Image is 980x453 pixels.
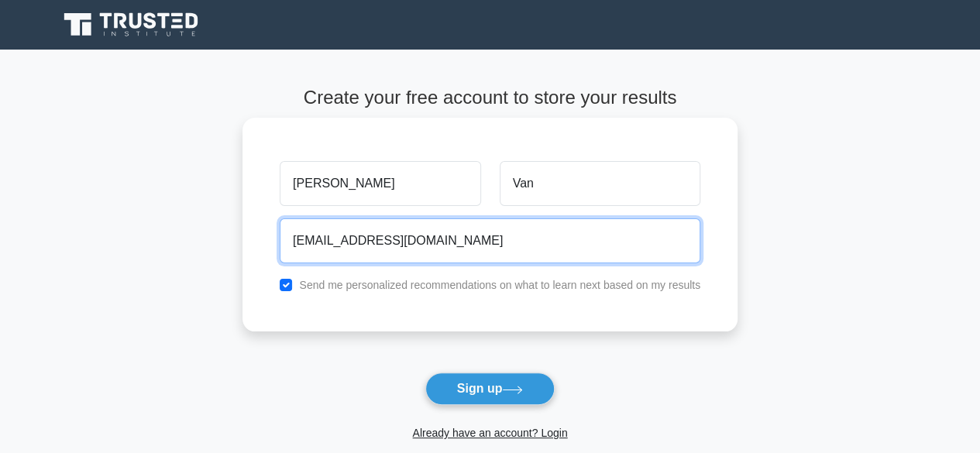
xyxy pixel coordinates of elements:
h4: Create your free account to store your results [242,87,738,109]
button: Sign up [425,372,555,405]
input: Email [280,218,700,263]
a: Already have an account? Login [412,427,567,439]
label: Send me personalized recommendations on what to learn next based on my results [299,279,700,291]
input: Last name [500,161,700,206]
input: First name [280,161,480,206]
